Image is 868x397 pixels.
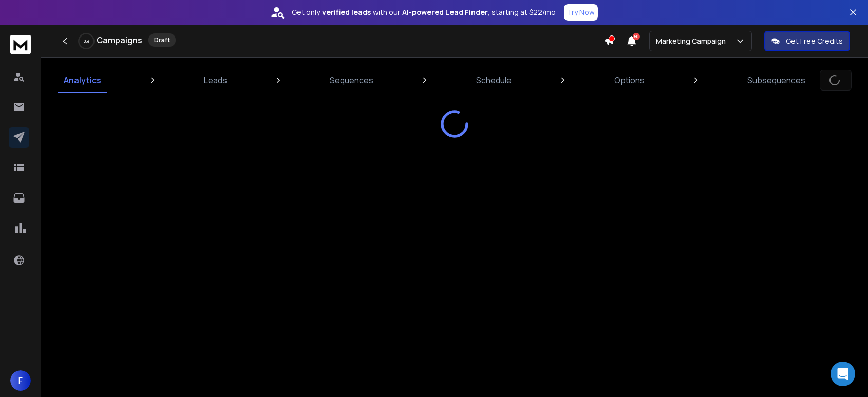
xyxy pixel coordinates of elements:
[330,74,373,86] p: Sequences
[322,7,371,17] strong: verified leads
[58,68,107,93] a: Analytics
[84,38,89,44] p: 0 %
[324,68,380,93] a: Sequences
[292,7,556,17] p: Get only with our starting at $22/mo
[64,74,101,86] p: Analytics
[402,7,489,17] strong: AI-powered Lead Finder,
[614,74,645,86] p: Options
[786,36,843,46] p: Get Free Credits
[764,31,850,51] button: Get Free Credits
[476,74,512,86] p: Schedule
[567,7,595,17] p: Try Now
[608,68,651,93] a: Options
[97,34,142,46] h1: Campaigns
[10,370,31,391] button: F
[747,74,805,86] p: Subsequences
[10,35,31,54] img: logo
[564,4,598,21] button: Try Now
[148,33,176,47] div: Draft
[831,362,855,386] div: Open Intercom Messenger
[470,68,518,93] a: Schedule
[204,74,227,86] p: Leads
[656,36,730,46] p: Marketing Campaign
[198,68,233,93] a: Leads
[633,33,640,40] span: 50
[741,68,812,93] a: Subsequences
